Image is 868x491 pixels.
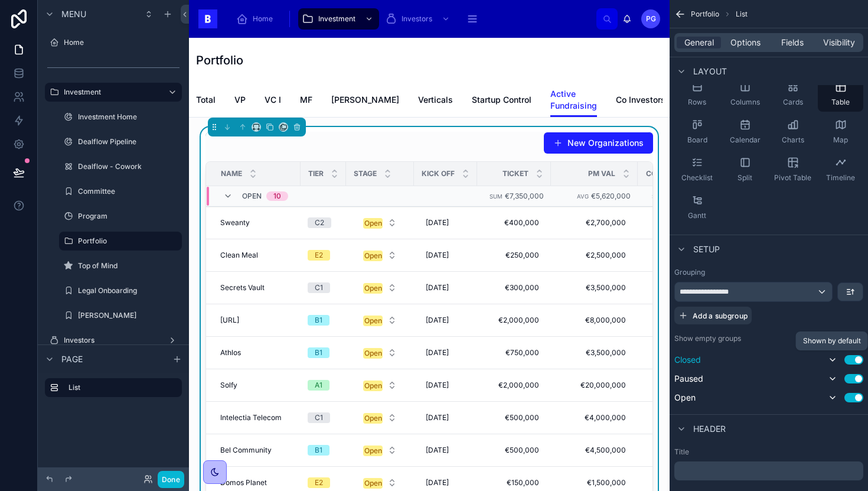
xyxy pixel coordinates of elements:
[354,375,406,396] button: Select Button
[684,37,714,48] span: General
[818,152,863,187] button: Timeline
[645,408,701,427] a: €0
[426,251,449,260] span: [DATE]
[59,256,182,275] a: Top of Mind
[421,213,470,232] a: [DATE]
[782,135,804,145] span: Charts
[818,76,863,112] button: Table
[674,307,752,324] button: Add a subgroup
[78,311,180,320] label: [PERSON_NAME]
[78,286,180,295] label: Legal Onboarding
[688,211,706,220] span: Gantt
[353,244,407,266] a: Select Button
[353,342,407,364] a: Select Button
[591,191,631,200] span: €5,620,000
[220,218,293,227] a: Sweanty
[823,37,855,48] span: Visibility
[674,373,703,385] span: Paused
[198,9,217,28] img: App logo
[220,251,293,260] a: Clean Meal
[59,108,182,126] a: Investment Home
[674,461,863,480] div: scrollable content
[722,76,768,112] button: Columns
[78,212,180,221] label: Program
[220,218,250,227] span: Sweanty
[59,182,182,201] a: Committee
[220,446,293,455] a: Bel Community
[253,14,273,24] span: Home
[558,441,631,460] a: €4,500,000
[234,94,246,106] span: VP
[645,246,701,265] a: €0
[681,173,713,183] span: Checklist
[426,478,449,487] span: [DATE]
[64,38,180,47] label: Home
[691,9,719,19] span: Portfolio
[421,376,470,395] a: [DATE]
[550,83,597,118] a: Active Fundraising
[645,441,701,460] a: €300,000
[354,212,406,233] button: Select Button
[68,383,172,392] label: List
[489,218,539,227] span: €400,000
[505,191,544,200] span: €7,350,000
[220,316,239,325] span: [URL]
[300,94,312,106] span: MF
[308,347,339,358] a: B1
[308,250,339,261] a: E2
[59,232,182,251] a: Portfolio
[220,381,237,390] span: Solfy
[308,169,324,178] span: Tier
[78,112,180,122] label: Investment Home
[59,207,182,226] a: Program
[484,311,544,330] a: €2,000,000
[674,152,720,187] button: Checklist
[353,407,407,429] a: Select Button
[315,347,322,358] div: B1
[273,191,281,201] div: 10
[730,135,761,145] span: Calendar
[220,283,265,292] span: Secrets Vault
[354,342,406,363] button: Select Button
[563,283,626,292] span: €3,500,000
[693,243,720,255] span: Setup
[242,191,262,201] span: Open
[738,173,752,183] span: Split
[315,250,323,261] div: E2
[563,413,626,422] span: €4,000,000
[563,218,626,227] span: €2,700,000
[563,348,626,357] span: €3,500,000
[693,311,748,320] span: Add a subgroup
[616,94,665,106] span: Co Investors
[490,193,502,200] small: Sum
[265,94,281,106] span: VC I
[426,348,449,357] span: [DATE]
[558,311,631,330] a: €8,000,000
[563,316,626,325] span: €8,000,000
[489,251,539,260] span: €250,000
[722,114,768,149] button: Calendar
[558,246,631,265] a: €2,500,000
[722,152,768,187] button: Split
[353,374,407,396] a: Select Button
[422,169,455,178] span: Kick Off
[220,446,272,455] span: Bel Community
[364,283,382,294] div: Open
[418,89,453,113] a: Verticals
[220,478,293,487] a: Domos Planet
[770,152,815,187] button: Pivot Table
[674,392,696,404] span: Open
[484,246,544,265] a: €250,000
[354,169,377,178] span: Stage
[563,478,626,487] span: €1,500,000
[45,83,182,102] a: Investment
[489,478,539,487] span: €150,000
[196,89,216,113] a: Total
[220,413,282,422] span: Intelectia Telecom
[833,135,848,145] span: Map
[353,277,407,299] a: Select Button
[826,173,855,183] span: Timeline
[315,445,322,456] div: B1
[308,217,339,228] a: C2
[421,441,470,460] a: [DATE]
